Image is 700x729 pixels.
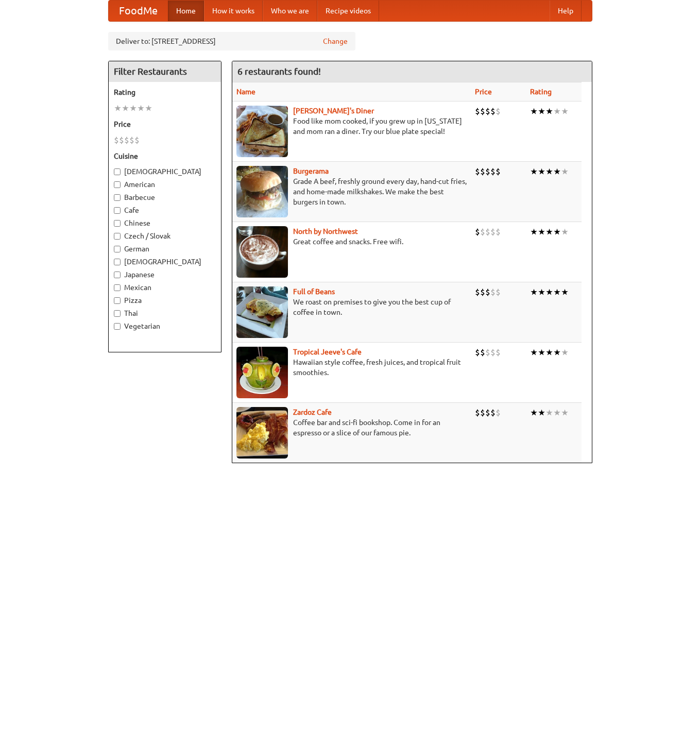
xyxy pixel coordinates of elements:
[561,226,569,238] li: ★
[530,286,538,298] li: ★
[114,284,121,291] input: Mexican
[545,166,553,177] li: ★
[475,106,480,117] li: $
[236,106,288,157] img: sallys.jpg
[530,166,538,177] li: ★
[538,286,545,298] li: ★
[236,407,288,459] img: zardoz.jpg
[553,106,561,117] li: ★
[293,348,362,356] a: Tropical Jeeve's Cafe
[114,119,216,129] h5: Price
[114,207,121,214] input: Cafe
[538,166,545,177] li: ★
[236,226,288,278] img: north.jpg
[475,286,480,298] li: $
[485,226,490,238] li: $
[496,166,501,177] li: $
[475,88,492,96] a: Price
[553,286,561,298] li: ★
[134,134,140,146] li: $
[530,407,538,418] li: ★
[236,417,467,438] p: Coffee bar and sci-fi bookshop. Come in for an espresso or a slice of our famous pie.
[490,106,496,117] li: $
[114,308,216,318] label: Thai
[114,272,121,278] input: Japanese
[561,407,569,418] li: ★
[236,166,288,217] img: burgerama.jpg
[553,407,561,418] li: ★
[485,106,490,117] li: $
[475,407,480,418] li: $
[561,286,569,298] li: ★
[236,297,467,317] p: We roast on premises to give you the best cup of coffee in town.
[114,103,122,114] li: ★
[475,166,480,177] li: $
[317,1,379,21] a: Recipe videos
[114,181,121,188] input: American
[114,168,121,175] input: [DEMOGRAPHIC_DATA]
[114,231,216,241] label: Czech / Slovak
[538,407,545,418] li: ★
[129,134,134,146] li: $
[236,88,255,96] a: Name
[496,407,501,418] li: $
[480,166,485,177] li: $
[496,226,501,238] li: $
[114,310,121,317] input: Thai
[114,87,216,97] h5: Rating
[114,134,119,146] li: $
[293,408,332,416] a: Zardoz Cafe
[545,226,553,238] li: ★
[490,286,496,298] li: $
[122,103,129,114] li: ★
[530,347,538,358] li: ★
[293,227,358,235] a: North by Northwest
[109,61,221,82] h4: Filter Restaurants
[114,257,216,267] label: [DEMOGRAPHIC_DATA]
[561,106,569,117] li: ★
[236,176,467,207] p: Grade A beef, freshly ground every day, hand-cut fries, and home-made milkshakes. We make the bes...
[480,106,485,117] li: $
[124,134,129,146] li: $
[496,286,501,298] li: $
[545,407,553,418] li: ★
[114,151,216,161] h5: Cuisine
[530,88,552,96] a: Rating
[237,66,321,76] ng-pluralize: 6 restaurants found!
[114,233,121,240] input: Czech / Slovak
[323,36,348,46] a: Change
[114,269,216,280] label: Japanese
[293,107,374,115] a: [PERSON_NAME]'s Diner
[485,166,490,177] li: $
[553,347,561,358] li: ★
[109,1,168,21] a: FoodMe
[496,106,501,117] li: $
[545,347,553,358] li: ★
[236,357,467,378] p: Hawaiian style coffee, fresh juices, and tropical fruit smoothies.
[114,179,216,190] label: American
[236,116,467,137] p: Food like mom cooked, if you grew up in [US_STATE] and mom ran a diner. Try our blue plate special!
[145,103,152,114] li: ★
[545,286,553,298] li: ★
[114,220,121,227] input: Chinese
[114,297,121,304] input: Pizza
[475,347,480,358] li: $
[538,106,545,117] li: ★
[561,347,569,358] li: ★
[490,347,496,358] li: $
[293,167,329,175] a: Burgerama
[538,226,545,238] li: ★
[114,192,216,202] label: Barbecue
[236,286,288,338] img: beans.jpg
[480,286,485,298] li: $
[545,106,553,117] li: ★
[236,347,288,398] img: jeeves.jpg
[485,347,490,358] li: $
[168,1,204,21] a: Home
[293,287,335,296] a: Full of Beans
